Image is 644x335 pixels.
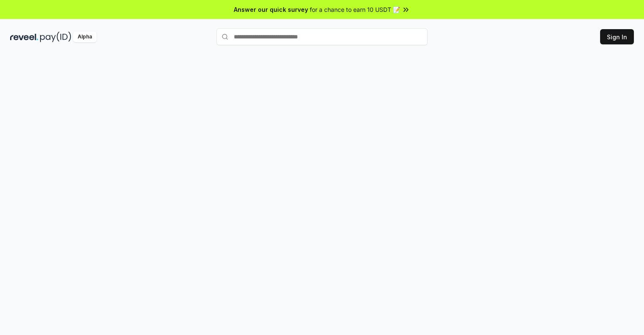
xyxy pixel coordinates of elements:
[234,5,308,14] span: Answer our quick survey
[310,5,400,14] span: for a chance to earn 10 USDT 📝
[600,29,634,44] button: Sign In
[40,32,71,42] img: pay_id
[10,32,38,42] img: reveel_dark
[73,32,97,42] div: Alpha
